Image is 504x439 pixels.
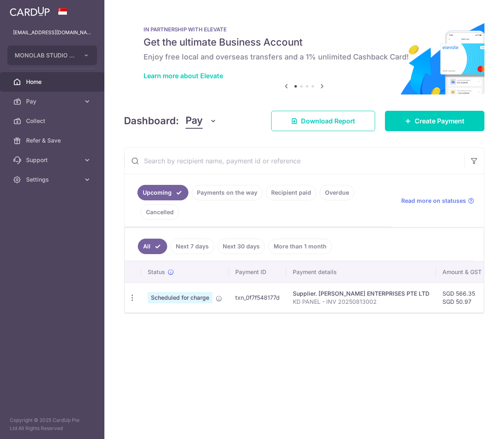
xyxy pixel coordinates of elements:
span: Refer & Save [26,136,80,145]
a: Cancelled [141,204,179,220]
span: Support [26,156,80,164]
span: Pay [186,113,203,129]
th: Payment details [286,261,436,283]
a: Overdue [320,185,354,200]
h5: Get the ultimate Business Account [144,36,465,49]
a: Download Report [271,111,375,131]
img: Renovation banner [124,13,484,94]
p: KD PANEL - INV 20250813002 [293,298,429,306]
h4: Dashboard: [124,114,179,128]
a: Next 7 days [170,239,214,254]
span: Create Payment [415,116,464,126]
span: Pay [26,97,80,105]
div: Supplier. [PERSON_NAME] ENTERPRISES PTE LTD [293,290,429,298]
th: Payment ID [229,261,286,283]
a: Recipient paid [266,185,316,200]
span: Amount & GST [442,268,482,276]
span: MONOLAB STUDIO PTE. LTD. [15,51,75,59]
h6: Enjoy free local and overseas transfers and a 1% unlimited Cashback Card! [144,52,465,62]
a: Read more on statuses [401,197,474,205]
td: SGD 566.35 SGD 50.97 [436,283,497,312]
a: More than 1 month [268,239,332,254]
a: Upcoming [137,185,188,200]
button: MONOLAB STUDIO PTE. LTD. [7,46,97,65]
span: Collect [26,117,80,125]
a: Learn more about Elevate [144,72,223,80]
button: Pay [186,113,217,129]
td: txn_0f7f548177d [229,283,286,312]
a: Next 30 days [217,239,265,254]
span: Download Report [301,116,355,126]
input: Search by recipient name, payment id or reference [124,148,464,174]
img: CardUp [10,7,50,16]
span: Read more on statuses [401,197,466,205]
p: [EMAIL_ADDRESS][DOMAIN_NAME] [13,29,91,37]
span: Scheduled for charge [148,292,212,303]
span: Home [26,78,80,86]
p: IN PARTNERSHIP WITH ELEVATE [144,26,465,33]
span: Status [148,268,165,276]
a: Create Payment [385,111,484,131]
a: All [138,239,167,254]
span: Settings [26,176,80,184]
a: Payments on the way [192,185,263,200]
